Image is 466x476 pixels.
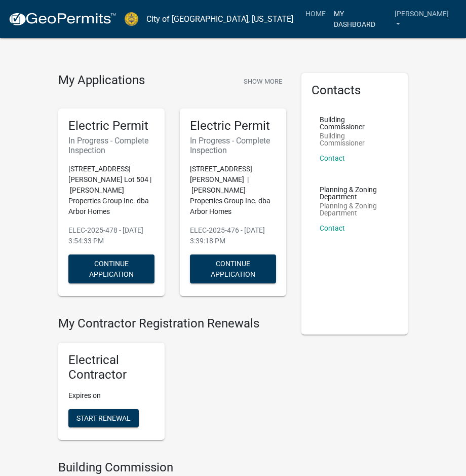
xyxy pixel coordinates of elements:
h6: In Progress - Complete Inspection [68,136,154,155]
h5: Electric Permit [68,119,154,133]
button: Continue Application [190,254,276,283]
wm-registration-list-section: My Contractor Registration Renewals [58,316,286,448]
button: Continue Application [68,254,154,283]
p: ELEC-2025-476 - [DATE] 3:39:18 PM [190,225,276,246]
button: Show More [240,73,286,90]
p: Planning & Zoning Department [320,186,390,200]
p: [STREET_ADDRESS][PERSON_NAME] Lot 504 | [PERSON_NAME] Properties Group Inc. dba Arbor Homes [68,164,154,217]
a: City of [GEOGRAPHIC_DATA], [US_STATE] [146,11,293,28]
p: ELEC-2025-478 - [DATE] 3:54:33 PM [68,225,154,246]
p: Expires on [68,390,154,401]
a: Contact [320,154,345,162]
a: Contact [320,224,345,232]
img: City of Jeffersonville, Indiana [125,12,138,26]
a: My Dashboard [330,4,391,34]
p: [STREET_ADDRESS][PERSON_NAME] | [PERSON_NAME] Properties Group Inc. dba Arbor Homes [190,164,276,217]
p: Planning & Zoning Department [320,202,390,216]
p: Building Commissioner [320,132,390,147]
h5: Electrical Contractor [68,353,154,382]
h4: My Applications [58,73,145,88]
h4: Building Commission [58,460,286,475]
h4: My Contractor Registration Renewals [58,316,286,331]
h5: Contacts [312,83,398,98]
p: Building Commissioner [320,116,390,130]
a: Home [301,4,330,23]
span: Start Renewal [76,414,131,422]
a: [PERSON_NAME] [391,4,458,34]
h6: In Progress - Complete Inspection [190,136,276,155]
button: Start Renewal [68,409,139,427]
h5: Electric Permit [190,119,276,133]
